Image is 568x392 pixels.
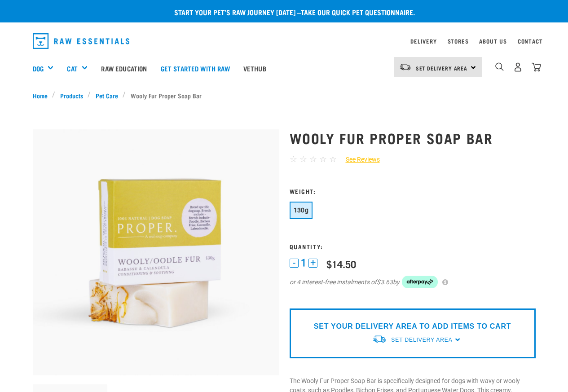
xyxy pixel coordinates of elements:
a: Delivery [410,40,436,43]
h1: Wooly Fur Proper Soap Bar [290,130,536,146]
a: Stores [448,40,469,43]
span: ☆ [309,154,317,164]
button: + [308,259,317,268]
a: Home [33,91,53,100]
span: 130g [294,207,309,214]
img: user.png [513,62,523,72]
h3: Weight: [290,188,536,194]
a: Get started with Raw [154,50,237,86]
span: ☆ [329,154,337,164]
span: $3.63 [377,277,393,287]
span: ☆ [299,154,307,164]
img: van-moving.png [372,335,387,344]
img: Afterpay [402,276,438,288]
img: Raw Essentials Logo [33,33,130,49]
img: Oodle soap [33,129,279,375]
span: Set Delivery Area [416,66,468,70]
h3: Quantity: [290,243,536,250]
span: ☆ [290,154,297,164]
a: Products [55,91,88,100]
a: take our quick pet questionnaire. [301,10,415,14]
a: Pet Care [91,91,123,100]
a: See Reviews [337,155,380,164]
p: SET YOUR DELIVERY AREA TO ADD ITEMS TO CART [314,321,511,332]
a: Cat [67,63,77,74]
span: Set Delivery Area [391,337,452,343]
span: ☆ [319,154,327,164]
div: $14.50 [326,258,356,269]
button: - [290,259,299,268]
nav: breadcrumbs [33,91,536,100]
nav: dropdown navigation [26,30,543,53]
a: Contact [518,40,543,43]
a: About Us [479,40,506,43]
img: home-icon@2x.png [532,62,541,72]
a: Vethub [237,50,273,86]
button: 130g [290,202,313,219]
a: Raw Education [94,50,154,86]
span: 1 [301,258,306,268]
img: home-icon-1@2x.png [495,62,504,71]
img: van-moving.png [399,63,411,71]
a: Dog [33,63,44,74]
div: or 4 interest-free instalments of by [290,276,536,288]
